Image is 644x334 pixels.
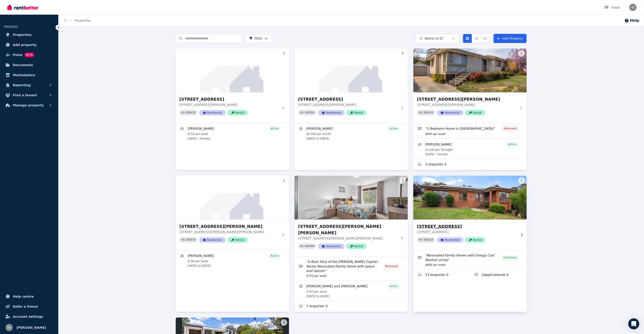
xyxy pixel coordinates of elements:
a: 6A Bear Place, Chisholm[STREET_ADDRESS][STREET_ADDRESS][PERSON_NAME]PID 309432ResidentialRental [176,48,289,123]
span: Reporting [13,82,31,88]
a: View details for Chelsie Wood-jordan and Jackson Millers [295,281,408,301]
a: Applications for 191 Chuculba Cres, Giralang [470,270,527,281]
a: Edit listing: A Rare Slice of the Bush Capital – Nicely Renovated Family Home with space and nature! [295,257,408,280]
img: RentBetter [7,4,38,11]
a: Add property [4,40,55,49]
code: 345593 [305,111,314,114]
span: Residential [437,110,463,116]
a: Refer a friend [4,302,55,311]
span: [PERSON_NAME] [16,325,46,330]
a: Marketplace [4,70,55,80]
a: Edit listing: 3 Bedroom Home in Weston [413,123,527,139]
span: Refer a friend [13,304,38,309]
img: 191 Chuculba Cres, Giralang [411,175,530,221]
button: Name (A-Z) [415,34,459,43]
h3: [STREET_ADDRESS] [298,96,398,102]
span: Filter [249,36,263,41]
a: 24B McInnes St, Weston[STREET_ADDRESS][PERSON_NAME][STREET_ADDRESS][PERSON_NAME][PERSON_NAME]PID ... [176,176,289,250]
p: [STREET_ADDRESS][PERSON_NAME][PERSON_NAME] [298,236,398,241]
span: Add property [13,42,37,48]
nav: Breadcrumb [59,15,96,27]
a: Enquiries for 191 Chuculba Cres, Giralang [413,270,470,281]
button: Find a tenant [4,91,55,100]
a: Add Property [494,34,527,43]
button: More options [400,50,406,57]
h3: [STREET_ADDRESS][PERSON_NAME] [179,223,279,230]
span: Documents [13,62,33,68]
div: Open Intercom Messenger [628,318,639,329]
span: Residential [437,237,463,243]
a: View details for Amanda Baker [413,139,527,159]
p: [STREET_ADDRESS][PERSON_NAME] [417,102,517,107]
code: 390209 [305,245,314,248]
img: 24B McInnes St, Weston [176,176,289,220]
span: Rental [228,237,248,243]
small: PID [181,239,185,241]
a: View details for Gurjit Singh [176,123,289,143]
span: ORGANISE [4,25,18,28]
span: Account settings [13,314,43,319]
code: 309418 [423,111,433,114]
small: PID [300,245,304,248]
code: 399510 [423,238,433,242]
span: BETA [24,53,34,57]
img: 43 Cumpston Pl, MacGregor [295,176,408,220]
button: Reporting [4,81,55,90]
button: Compact list view [472,34,481,43]
span: Manage property [13,102,44,108]
a: Properties [75,19,91,22]
a: 191 Chuculba Cres, Giralang[STREET_ADDRESS][STREET_ADDRESS]PID 399510ResidentialRental [413,176,527,250]
button: Help [625,18,639,23]
a: Enquiries for 43 Cumpston Pl, MacGregor [295,301,408,312]
small: PID [181,111,185,114]
button: More options [519,50,525,57]
p: [STREET_ADDRESS][PERSON_NAME] [179,102,279,107]
span: Properties [13,32,32,38]
span: Marketplace [13,72,35,78]
small: PID [300,111,304,114]
code: 309432 [186,111,196,114]
span: Help centre [13,294,34,299]
span: Find a tenant [13,92,37,98]
span: Residential [318,244,345,249]
span: Rental [228,110,248,116]
button: Expanded list view [481,34,490,43]
span: Residential [199,110,226,116]
a: Help centre [4,292,55,301]
button: Card view [463,34,472,43]
a: Documents [4,60,55,70]
a: Properties [4,30,55,39]
span: Rental [346,244,367,249]
img: 24A McInnes Street, Weston [413,48,527,92]
img: 6B Bear Place, Chisholm [295,48,408,92]
span: Pulse [13,52,23,58]
h3: [STREET_ADDRESS][PERSON_NAME] [417,96,517,102]
button: More options [281,319,287,326]
div: View options [463,34,490,43]
h3: [STREET_ADDRESS] [179,96,279,102]
small: PID [419,239,423,241]
img: 6A Bear Place, Chisholm [176,48,289,92]
a: 6B Bear Place, Chisholm[STREET_ADDRESS][STREET_ADDRESS][PERSON_NAME]PID 345593ResidentialRental [295,48,408,123]
h3: [STREET_ADDRESS][PERSON_NAME][PERSON_NAME] [298,223,398,236]
a: 43 Cumpston Pl, MacGregor[STREET_ADDRESS][PERSON_NAME][PERSON_NAME][STREET_ADDRESS][PERSON_NAME][... [295,176,408,256]
span: Rental [465,237,485,243]
button: More options [281,178,287,184]
span: Rental [465,110,485,116]
a: PulseBETA [4,50,55,59]
a: View details for Derek Chanakira [295,123,408,143]
span: Name (A-Z) [425,36,443,41]
a: View details for Derek Chanakira [176,250,289,270]
img: Shiva Sapkota [629,4,637,11]
a: Account settings [4,312,55,321]
span: Residential [199,237,226,243]
a: Edit listing: Renovated Family Haven with Energy Cost Neutral Living [413,250,527,269]
img: Shiva Sapkota [5,324,13,331]
small: PID [419,111,423,114]
p: [STREET_ADDRESS][PERSON_NAME][PERSON_NAME] [179,230,279,234]
button: Filter [245,34,272,43]
button: Manage property [4,101,55,110]
a: 24A McInnes Street, Weston[STREET_ADDRESS][PERSON_NAME][STREET_ADDRESS][PERSON_NAME]PID 309418Res... [413,48,527,123]
h3: [STREET_ADDRESS] [417,223,517,230]
a: Enquiries for 24A McInnes Street, Weston [413,159,527,170]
